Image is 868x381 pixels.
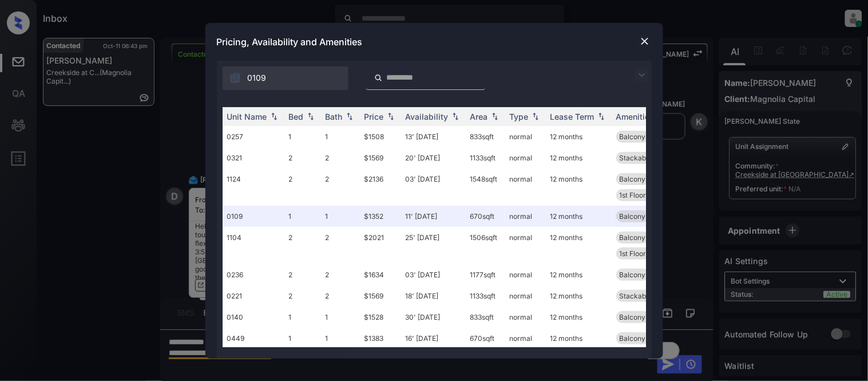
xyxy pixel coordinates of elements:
span: Balcony [620,313,646,321]
td: 1 [321,126,360,147]
td: 12 months [546,227,612,264]
td: $1352 [360,206,401,227]
div: Bed [289,112,304,121]
td: 0321 [223,147,284,168]
td: 30' [DATE] [401,307,466,328]
td: 12 months [546,126,612,147]
td: 1177 sqft [466,264,505,285]
td: 670 sqft [466,206,505,227]
td: 12 months [546,264,612,285]
div: Type [510,112,529,121]
span: Stackable washe... [620,292,680,300]
td: normal [505,227,546,264]
span: Stackable washe... [620,154,680,162]
td: 2 [321,168,360,206]
td: 1 [284,328,321,365]
td: 2 [321,285,360,307]
td: $1569 [360,147,401,168]
img: sorting [268,112,280,120]
td: normal [505,328,546,365]
td: 0221 [223,285,284,307]
td: 2 [284,285,321,307]
td: 1 [321,307,360,328]
td: 1 [284,206,321,227]
td: $1383 [360,328,401,365]
td: 1 [284,307,321,328]
img: sorting [596,112,607,120]
img: sorting [385,112,397,120]
td: 0257 [223,126,284,147]
span: Balcony [620,175,646,183]
td: 1506 sqft [466,227,505,264]
span: Balcony [620,270,646,279]
td: 12 months [546,168,612,206]
td: normal [505,206,546,227]
td: $1528 [360,307,401,328]
div: Unit Name [227,112,267,121]
img: icon-zuma [374,73,383,83]
td: 2 [321,147,360,168]
img: close [639,36,651,47]
img: sorting [305,112,316,120]
td: normal [505,147,546,168]
span: 1st Floor Walk ... [620,249,671,258]
td: 12 months [546,206,612,227]
div: Area [470,112,488,121]
td: 18' [DATE] [401,285,466,307]
td: 1 [321,328,360,365]
td: 1 [284,126,321,147]
div: Pricing, Availability and Amenities [205,23,663,61]
td: 13' [DATE] [401,126,466,147]
td: 2 [284,147,321,168]
span: Balcony [620,132,646,141]
img: sorting [530,112,541,120]
td: 16' [DATE] [401,328,466,365]
td: 1548 sqft [466,168,505,206]
td: 1124 [223,168,284,206]
img: sorting [489,112,501,120]
img: icon-zuma [229,72,241,84]
td: 11' [DATE] [401,206,466,227]
td: 2 [321,264,360,285]
td: 12 months [546,307,612,328]
td: 833 sqft [466,126,505,147]
td: $2021 [360,227,401,264]
td: 0109 [223,206,284,227]
td: 2 [284,227,321,264]
span: Balcony [620,233,646,242]
td: 0449 [223,328,284,365]
div: Bath [326,112,343,121]
td: 1 [321,206,360,227]
td: 1104 [223,227,284,264]
td: 20' [DATE] [401,147,466,168]
td: 0236 [223,264,284,285]
div: Availability [406,112,449,121]
td: normal [505,307,546,328]
td: normal [505,168,546,206]
td: $1634 [360,264,401,285]
td: 0140 [223,307,284,328]
img: sorting [344,112,355,120]
img: icon-zuma [635,68,649,82]
td: 12 months [546,147,612,168]
div: Lease Term [550,112,594,121]
td: $2136 [360,168,401,206]
td: 833 sqft [466,307,505,328]
td: 1133 sqft [466,285,505,307]
span: Balcony [620,334,646,343]
div: Amenities [616,112,655,121]
td: 25' [DATE] [401,227,466,264]
span: 1st Floor Walk ... [620,191,671,199]
td: 2 [321,227,360,264]
img: sorting [450,112,461,120]
span: 0109 [248,72,267,84]
td: 2 [284,264,321,285]
td: 2 [284,168,321,206]
td: normal [505,264,546,285]
td: 670 sqft [466,328,505,365]
td: 03' [DATE] [401,168,466,206]
td: $1508 [360,126,401,147]
td: 1133 sqft [466,147,505,168]
td: 12 months [546,285,612,307]
span: Balcony [620,212,646,221]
